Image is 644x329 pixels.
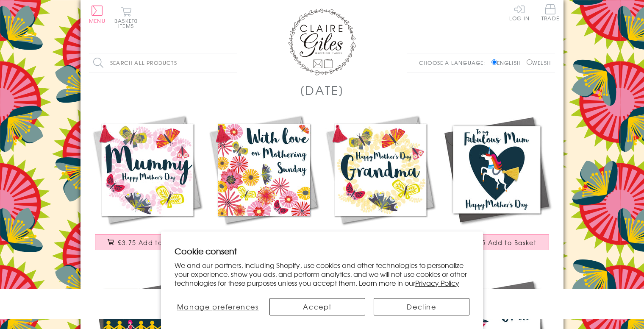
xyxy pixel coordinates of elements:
[118,238,187,247] span: £3.75 Add to Basket
[177,301,259,312] span: Manage preferences
[175,298,261,315] button: Manage preferences
[415,278,459,288] a: Privacy Policy
[419,59,490,67] p: Choose a language:
[322,112,439,228] img: Mother's Day Card, Butterfly Wreath, Grandma, Embellished with a tassel
[491,59,525,67] label: English
[95,234,200,250] button: £3.75 Add to Basket
[322,112,439,259] a: Mother's Day Card, Butterfly Wreath, Grandma, Embellished with a tassel £3.75 Add to Basket
[89,17,105,25] span: Menu
[175,245,469,257] h2: Cookie consent
[527,59,532,65] input: Welsh
[205,112,322,259] a: Mother's Day Card, Tumbling Flowers, Mothering Sunday, Embellished with a tassel £3.75 Add to Basket
[269,298,365,315] button: Accept
[288,8,356,75] img: Claire Giles Greetings Cards
[205,112,322,228] img: Mother's Day Card, Tumbling Flowers, Mothering Sunday, Embellished with a tassel
[89,53,237,72] input: Search all products
[118,17,138,30] span: 0 items
[439,112,555,228] img: Mother's Day Card, Unicorn, Fabulous Mum, Embellished with a colourful tassel
[541,4,559,21] span: Trade
[527,59,551,67] label: Welsh
[175,261,469,287] p: We and our partners, including Shopify, use cookies and other technologies to personalize your ex...
[374,298,469,315] button: Decline
[89,6,105,23] button: Menu
[467,238,536,247] span: £3.75 Add to Basket
[509,4,530,21] a: Log In
[300,81,344,99] h1: [DATE]
[89,112,205,228] img: Mother's Day Card, Butterfly Wreath, Mummy, Embellished with a colourful tassel
[89,112,205,259] a: Mother's Day Card, Butterfly Wreath, Mummy, Embellished with a colourful tassel £3.75 Add to Basket
[439,112,555,259] a: Mother's Day Card, Unicorn, Fabulous Mum, Embellished with a colourful tassel £3.75 Add to Basket
[114,7,138,28] button: Basket0 items
[491,59,497,65] input: English
[229,53,237,72] input: Search
[444,234,550,250] button: £3.75 Add to Basket
[541,4,559,22] a: Trade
